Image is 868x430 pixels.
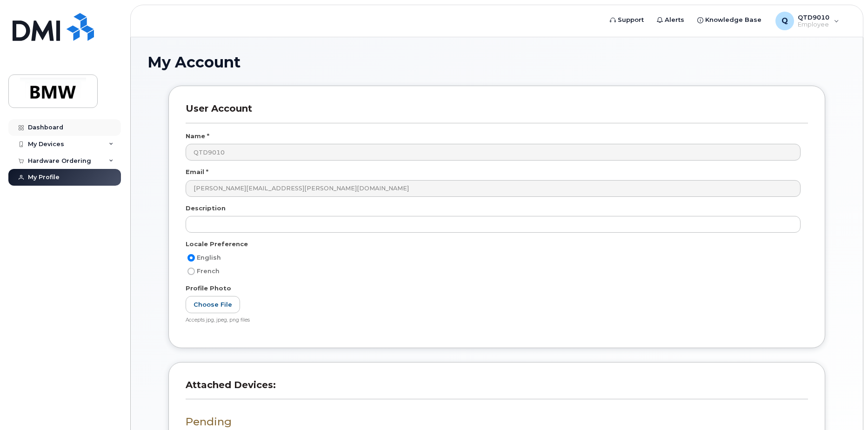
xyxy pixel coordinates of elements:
span: French [197,268,220,275]
h1: My Account [147,54,846,70]
label: Choose File [186,296,240,313]
h3: Pending [186,416,808,428]
label: Email * [186,168,208,176]
input: French [187,268,195,275]
span: English [197,254,221,261]
label: Locale Preference [186,240,248,249]
h3: Attached Devices: [186,379,808,399]
h3: User Account [186,103,808,123]
label: Name * [186,132,209,141]
div: Accepts jpg, jpeg, png files [186,317,801,324]
label: Profile Photo [186,284,231,293]
input: English [187,254,195,262]
label: Description [186,204,226,213]
iframe: Messenger Launcher [828,390,861,423]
